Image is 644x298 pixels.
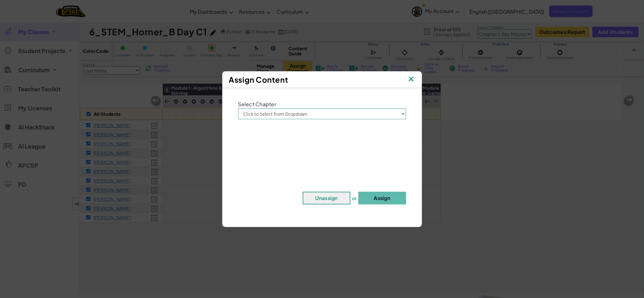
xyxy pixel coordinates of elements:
span: Select Chapter [238,101,276,107]
span: Assign Content [229,75,288,84]
img: IconClose.svg [407,75,415,84]
span: or [352,195,357,201]
button: Unassign [303,192,350,204]
button: Assign [358,192,406,204]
